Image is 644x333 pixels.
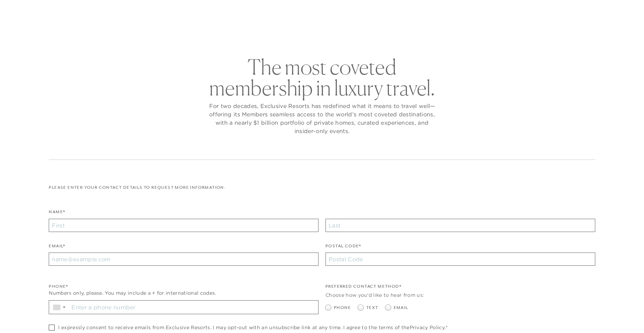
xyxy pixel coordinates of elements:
a: Privacy Policy [410,324,445,331]
a: Get Started [27,8,57,14]
a: Membership [306,22,349,42]
span: Email [394,304,408,311]
label: Name* [49,209,65,219]
legend: Preferred Contact Method* [325,283,401,293]
label: Email* [49,243,65,253]
div: Phone* [49,283,319,290]
span: Text [366,304,378,311]
input: name@example.com [49,253,319,266]
p: For two decades, Exclusive Resorts has redefined what it means to travel well—offering its Member... [207,102,437,135]
span: Phone [334,304,351,311]
h2: The most coveted membership in luxury travel. [207,56,437,98]
a: Member Login [564,8,599,14]
span: I expressly consent to receive emails from Exclusive Resorts. I may opt-out with an unsubscribe l... [58,325,448,330]
input: Last [325,219,595,232]
label: Postal Code* [325,243,361,253]
a: The Collection [242,22,295,42]
span: ▼ [62,305,66,309]
input: First [49,219,319,232]
input: Postal Code [325,253,595,266]
p: Please enter your contact details to request more information: [49,184,595,191]
a: Community [359,22,402,42]
div: Choose how you'd like to hear from us: [325,292,595,299]
input: Enter a phone number [69,301,318,314]
div: Country Code Selector [49,301,69,314]
div: Numbers only, please. You may include a + for international codes. [49,289,319,297]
